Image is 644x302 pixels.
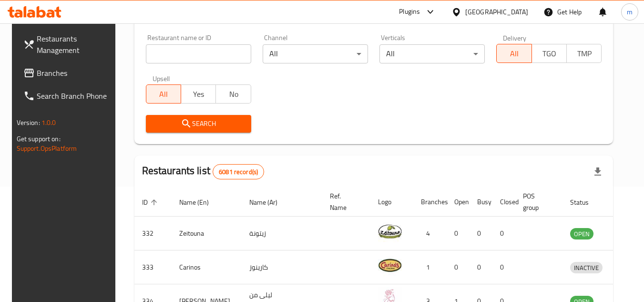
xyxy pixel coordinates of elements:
td: كارينوز [242,250,322,284]
span: OPEN [570,229,593,240]
span: TMP [571,47,598,61]
button: Search [146,115,251,133]
td: 333 [134,250,172,284]
td: 4 [413,217,447,250]
span: m [627,7,633,17]
h2: Restaurant search [146,11,602,26]
span: Get support on: [17,133,61,145]
span: Ref. Name [330,190,359,213]
img: Zeitouna [378,219,402,243]
label: Upsell [153,75,170,82]
button: All [146,84,181,104]
div: OPEN [570,228,593,240]
a: Branches [16,62,120,84]
div: Export file [586,160,609,183]
div: [GEOGRAPHIC_DATA] [465,7,528,17]
td: 0 [447,250,470,284]
span: Name (En) [179,197,221,208]
div: All [263,44,368,63]
button: All [496,44,532,63]
div: Total records count [213,164,264,179]
button: No [215,84,251,104]
td: Carinos [172,250,242,284]
span: All [150,87,177,101]
span: No [220,87,247,101]
a: Search Branch Phone [16,84,120,107]
div: Plugins [399,6,420,18]
h2: Restaurants list [142,164,265,179]
th: Logo [370,187,413,217]
td: 0 [470,250,492,284]
span: Restaurants Management [37,33,112,56]
th: Open [447,187,470,217]
span: TGO [536,47,563,61]
span: Name (Ar) [249,197,290,208]
th: Branches [413,187,447,217]
button: TGO [532,44,567,63]
span: INACTIVE [570,262,603,273]
span: Status [570,197,601,208]
td: 0 [470,217,492,250]
span: Yes [185,87,212,101]
div: All [379,44,485,63]
th: Busy [470,187,492,217]
span: 1.0.0 [41,116,56,129]
span: 6081 record(s) [213,167,264,177]
a: Restaurants Management [16,27,120,62]
button: TMP [566,44,602,63]
td: 332 [134,217,172,250]
a: Support.OpsPlatform [17,142,77,155]
td: زيتونة [242,217,322,250]
td: 1 [413,250,447,284]
span: POS group [523,190,551,213]
span: Search Branch Phone [37,90,112,102]
button: Yes [181,84,216,104]
td: Zeitouna [172,217,242,250]
span: ID [142,197,160,208]
th: Closed [492,187,515,217]
td: 0 [492,217,515,250]
input: Search for restaurant name or ID.. [146,44,251,63]
span: Search [153,118,244,130]
img: Carinos [378,253,402,277]
span: Version: [17,116,40,129]
label: Delivery [503,34,527,41]
span: All [501,47,528,61]
td: 0 [492,250,515,284]
span: Branches [37,67,112,79]
td: 0 [447,217,470,250]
